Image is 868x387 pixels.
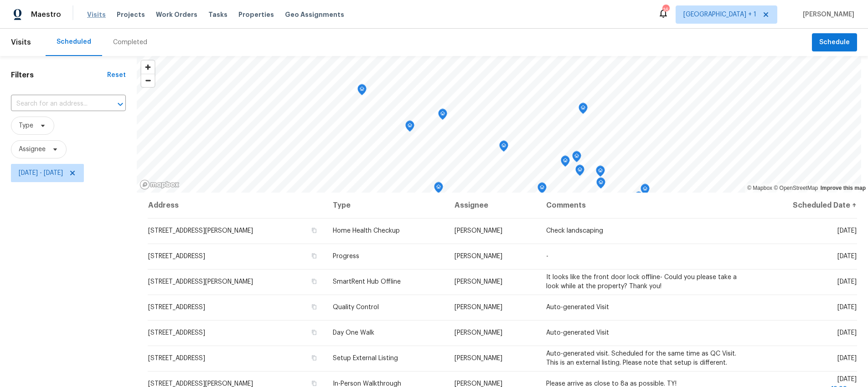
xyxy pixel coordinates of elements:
[546,304,609,311] span: Auto-generated Visit
[333,253,359,260] span: Progress
[774,185,818,191] a: OpenStreetMap
[310,303,318,311] button: Copy Address
[148,381,253,387] span: [STREET_ADDRESS][PERSON_NAME]
[434,182,443,196] div: Map marker
[438,109,447,123] div: Map marker
[455,381,502,387] span: [PERSON_NAME]
[11,97,100,111] input: Search for an address...
[310,354,318,362] button: Copy Address
[596,166,605,180] div: Map marker
[148,304,205,311] span: [STREET_ADDRESS]
[325,193,448,218] th: Type
[812,33,857,52] button: Schedule
[310,252,318,260] button: Copy Address
[19,145,46,154] span: Assignee
[57,37,91,46] div: Scheduled
[455,330,502,336] span: [PERSON_NAME]
[405,121,414,135] div: Map marker
[499,141,508,155] div: Map marker
[447,193,539,218] th: Assignee
[31,10,61,19] span: Maestro
[821,185,866,191] a: Improve this map
[114,98,127,111] button: Open
[141,74,155,87] button: Zoom out
[546,351,736,366] span: Auto-generated visit. Scheduled for the same time as QC Visit. This is an external listing. Pleas...
[333,381,401,387] span: In-Person Walkthrough
[141,61,155,74] button: Zoom in
[148,228,253,234] span: [STREET_ADDRESS][PERSON_NAME]
[148,279,253,285] span: [STREET_ADDRESS][PERSON_NAME]
[572,151,581,165] div: Map marker
[752,193,857,218] th: Scheduled Date ↑
[662,5,669,15] div: 16
[11,32,31,52] span: Visits
[113,38,147,47] div: Completed
[310,277,318,285] button: Copy Address
[148,193,325,218] th: Address
[333,355,398,362] span: Setup External Listing
[333,304,379,311] span: Quality Control
[310,328,318,336] button: Copy Address
[634,192,643,206] div: Map marker
[455,304,502,311] span: [PERSON_NAME]
[148,330,205,336] span: [STREET_ADDRESS]
[117,10,145,19] span: Projects
[546,274,737,290] span: It looks like the front door lock offline- Could you please take a look while at the property? Th...
[837,253,857,260] span: [DATE]
[333,330,374,336] span: Day One Walk
[546,228,603,234] span: Check landscaping
[683,10,756,19] span: [GEOGRAPHIC_DATA] + 1
[148,355,205,362] span: [STREET_ADDRESS]
[539,193,752,218] th: Comments
[455,355,502,362] span: [PERSON_NAME]
[137,56,861,193] canvas: Map
[837,355,857,362] span: [DATE]
[837,228,857,234] span: [DATE]
[333,279,401,285] span: SmartRent Hub Offline
[837,279,857,285] span: [DATE]
[310,226,318,234] button: Copy Address
[285,10,344,19] span: Geo Assignments
[641,184,650,198] div: Map marker
[238,10,274,19] span: Properties
[87,10,106,19] span: Visits
[799,10,854,19] span: [PERSON_NAME]
[546,253,548,260] span: -
[333,228,400,234] span: Home Health Checkup
[747,185,772,191] a: Mapbox
[819,37,850,48] span: Schedule
[156,10,197,19] span: Work Orders
[837,330,857,336] span: [DATE]
[141,74,155,87] span: Zoom out
[208,11,227,18] span: Tasks
[11,71,107,80] h1: Filters
[19,121,33,130] span: Type
[455,279,502,285] span: [PERSON_NAME]
[546,330,609,336] span: Auto-generated Visit
[19,168,63,178] span: [DATE] - [DATE]
[357,84,367,98] div: Map marker
[561,156,570,170] div: Map marker
[575,165,584,179] div: Map marker
[139,179,180,190] a: Mapbox homepage
[579,103,588,117] div: Map marker
[455,228,502,234] span: [PERSON_NAME]
[107,71,126,80] div: Reset
[537,183,547,197] div: Map marker
[596,178,605,192] div: Map marker
[546,381,677,387] span: Please arrive as close to 8a as possible. TY!
[455,253,502,260] span: [PERSON_NAME]
[148,253,205,260] span: [STREET_ADDRESS]
[837,304,857,311] span: [DATE]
